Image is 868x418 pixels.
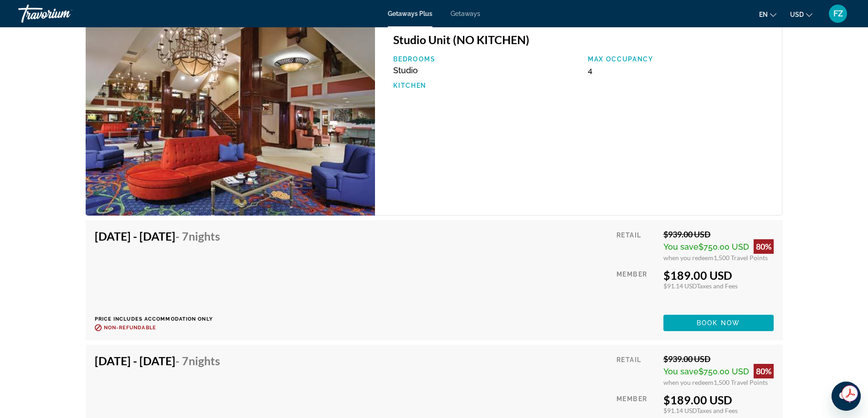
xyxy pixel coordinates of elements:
[616,354,656,386] div: Retail
[697,407,738,414] span: Taxes and Fees
[697,319,740,327] span: Book now
[833,9,843,18] span: FZ
[663,354,774,364] div: $939.00 USD
[663,407,774,414] div: $91.14 USD
[451,10,480,17] a: Getaways
[663,393,774,407] div: $189.00 USD
[790,8,812,21] button: Change currency
[663,268,774,282] div: $189.00 USD
[826,4,850,23] button: User Menu
[189,354,220,368] span: Nights
[588,65,592,75] span: 4
[663,367,699,376] span: You save
[393,33,773,46] h3: Studio Unit (NO KITCHEN)
[699,242,749,252] span: $750.00 USD
[663,378,714,386] span: when you redeem
[95,229,220,243] h4: [DATE] - [DATE]
[189,229,220,243] span: Nights
[86,23,375,216] img: ii_vrc1.jpg
[175,354,220,368] span: - 7
[95,316,227,322] p: Price includes accommodation only
[393,82,579,89] p: Kitchen
[697,282,738,290] span: Taxes and Fees
[393,55,579,63] p: Bedrooms
[832,382,861,411] iframe: Button to launch messaging window
[588,55,773,63] p: Max Occupancy
[663,315,774,331] button: Book now
[616,229,656,262] div: Retail
[393,65,418,75] span: Studio
[18,2,109,25] a: Travorium
[663,254,714,262] span: when you redeem
[714,378,768,386] span: 1,500 Travel Points
[754,239,774,254] div: 80%
[663,282,774,290] div: $91.14 USD
[616,268,656,308] div: Member
[699,367,749,376] span: $750.00 USD
[754,364,774,378] div: 80%
[663,242,699,252] span: You save
[175,229,220,243] span: - 7
[104,325,156,331] span: Non-refundable
[759,11,768,18] span: en
[790,11,804,18] span: USD
[663,229,774,239] div: $939.00 USD
[759,8,776,21] button: Change language
[95,354,220,368] h4: [DATE] - [DATE]
[714,254,768,262] span: 1,500 Travel Points
[388,10,432,17] a: Getaways Plus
